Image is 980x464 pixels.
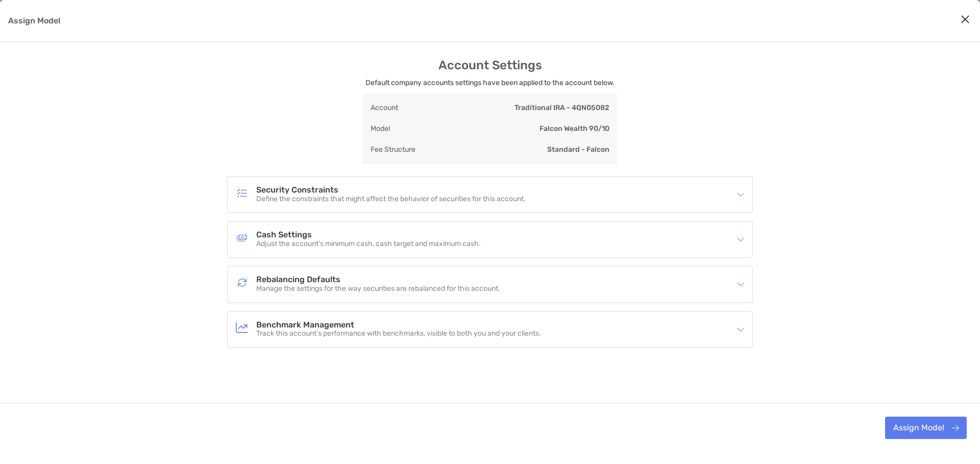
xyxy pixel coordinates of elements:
[236,187,248,199] img: Security Constraints
[228,177,752,212] div: icon arrowSecurity ConstraintsSecurity ConstraintsDefine the constraints that might affect the be...
[365,76,615,89] p: Default company accounts settings have been applied to the account below.
[256,330,541,338] p: Track this account’s performance with benchmarks, visible to both you and your clients.
[236,277,248,289] img: Rebalancing Defaults
[256,186,526,195] h4: Security Constraints
[547,143,609,156] p: Standard - Falcon
[256,240,481,249] p: Adjust the account’s minimum cash, cash target and maximum cash.
[958,12,973,28] button: Close modal
[8,14,60,27] p: Assign Model
[885,417,967,439] button: Assign Model
[371,143,415,156] p: Fee Structure
[228,266,752,302] div: icon arrowRebalancing DefaultsRebalancing DefaultsManage the settings for the way securities are ...
[236,232,248,244] img: Cash Settings
[737,236,744,243] img: icon arrow
[228,312,752,347] div: icon arrowBenchmark ManagementBenchmark ManagementTrack this account’s performance with benchmark...
[256,276,500,284] h4: Rebalancing Defaults
[256,195,526,204] p: Define the constraints that might affect the behavior of securities for this account.
[438,58,542,72] h3: Account Settings
[737,191,744,198] img: icon arrow
[371,101,398,114] p: Account
[737,326,744,333] img: icon arrow
[256,231,481,239] h4: Cash Settings
[737,281,744,288] img: icon arrow
[256,285,500,293] p: Manage the settings for the way securities are rebalanced for this account.
[228,222,752,257] div: icon arrowCash SettingsCash SettingsAdjust the account’s minimum cash, cash target and maximum cash.
[236,321,248,334] img: Benchmark Management
[514,101,609,114] p: Traditional IRA - 4QN05082
[371,122,390,135] p: Model
[256,321,541,330] h4: Benchmark Management
[540,122,609,135] p: Falcon Wealth 90/10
